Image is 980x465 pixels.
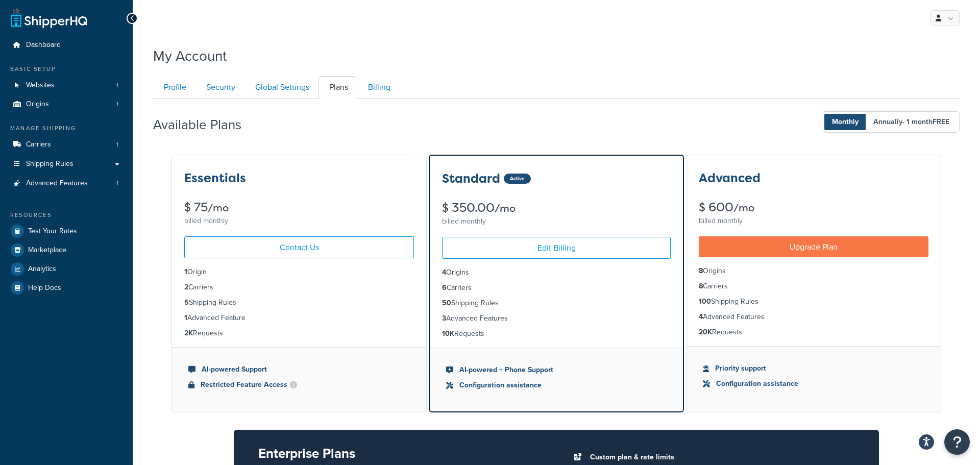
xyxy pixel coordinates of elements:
[153,46,227,66] h1: My Account
[442,298,451,308] strong: 50
[318,76,356,99] a: Plans
[116,179,118,188] span: 1
[703,378,924,389] li: Configuration assistance
[184,297,414,308] li: Shipping Rules
[824,114,866,130] span: Monthly
[116,140,118,149] span: 1
[442,328,454,339] strong: 10K
[699,236,928,257] a: Upgrade Plan
[699,201,928,214] div: $ 600
[8,95,125,114] a: Origins 1
[8,211,125,219] div: Resources
[446,380,667,391] li: Configuration assistance
[8,241,125,259] a: Marketplace
[442,313,671,324] li: Advanced Features
[8,260,125,278] a: Analytics
[26,160,73,168] span: Shipping Rules
[184,266,187,277] strong: 1
[26,100,49,109] span: Origins
[442,267,446,278] strong: 4
[495,201,516,215] small: /mo
[699,281,703,291] strong: 8
[195,76,243,99] a: Security
[8,279,125,297] a: Help Docs
[184,282,414,293] li: Carriers
[699,327,712,337] strong: 20K
[188,379,410,390] li: Restricted Feature Access
[184,201,414,214] div: $ 75
[504,174,531,184] div: Active
[8,174,125,193] li: Advanced Features
[442,237,671,259] a: Edit Billing
[8,65,125,74] div: Basic Setup
[244,76,317,99] a: Global Settings
[26,179,88,188] span: Advanced Features
[442,298,671,309] li: Shipping Rules
[8,124,125,133] div: Manage Shipping
[208,201,229,215] small: /mo
[184,214,414,228] div: billed monthly
[442,313,446,324] strong: 3
[442,282,447,293] strong: 6
[184,312,414,324] li: Advanced Feature
[28,246,66,255] span: Marketplace
[699,214,928,228] div: billed monthly
[8,174,125,193] a: Advanced Features 1
[184,282,188,292] strong: 2
[699,311,703,322] strong: 4
[733,201,754,215] small: /mo
[116,81,118,90] span: 1
[442,172,500,185] h3: Standard
[699,265,703,276] strong: 8
[442,214,671,229] div: billed monthly
[442,328,671,339] li: Requests
[442,267,671,278] li: Origins
[446,364,667,376] li: AI-powered + Phone Support
[8,155,125,174] a: Shipping Rules
[184,266,414,278] li: Origin
[699,327,928,338] li: Requests
[944,429,970,455] button: Open Resource Center
[933,116,949,127] b: FREE
[585,450,854,464] li: Custom plan & rate limits
[442,202,671,214] div: $ 350.00
[184,236,414,258] a: Contact Us
[8,135,125,154] a: Carriers 1
[442,282,671,293] li: Carriers
[26,81,55,90] span: Websites
[8,222,125,240] a: Test Your Rates
[822,111,960,133] button: Monthly Annually- 1 monthFREE
[8,76,125,95] li: Websites
[8,95,125,114] li: Origins
[184,328,193,338] strong: 2K
[116,100,118,109] span: 1
[184,312,187,323] strong: 1
[8,36,125,55] a: Dashboard
[8,76,125,95] a: Websites 1
[188,364,410,375] li: AI-powered Support
[8,135,125,154] li: Carriers
[153,76,194,99] a: Profile
[26,41,61,50] span: Dashboard
[699,296,928,307] li: Shipping Rules
[699,265,928,277] li: Origins
[699,172,761,185] h3: Advanced
[699,281,928,292] li: Carriers
[184,297,189,308] strong: 5
[184,172,246,185] h3: Essentials
[28,227,77,236] span: Test Your Rates
[866,114,957,130] span: Annually
[184,328,414,339] li: Requests
[28,284,61,292] span: Help Docs
[699,296,711,307] strong: 100
[703,363,924,374] li: Priority support
[153,117,257,132] h2: Available Plans
[28,265,56,274] span: Analytics
[699,311,928,323] li: Advanced Features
